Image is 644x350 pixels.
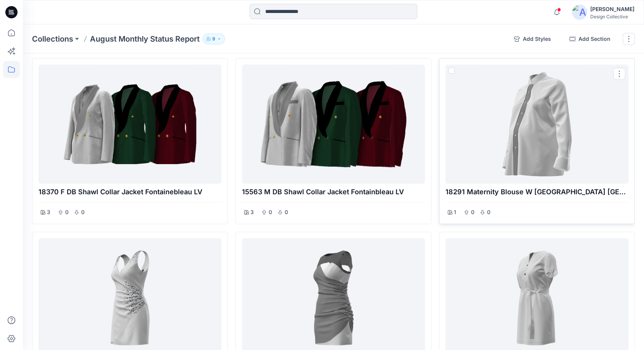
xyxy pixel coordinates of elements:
[563,33,617,45] button: Add Section
[284,208,288,217] p: 0
[235,58,431,224] div: 15563 M DB Shawl Collar Jacket Fontainbleau LV300
[242,187,425,197] p: 15563 M DB Shawl Collar Jacket Fontainbleau LV
[64,208,69,217] p: 0
[47,208,50,217] p: 3
[572,5,587,20] img: avatar
[613,68,625,80] button: Options
[486,208,491,217] p: 0
[590,14,634,19] div: Design Collective
[268,208,272,217] p: 0
[32,34,73,44] a: Collections
[38,187,221,197] p: 18370 F DB Shawl Collar Jacket Fontainebleau LV
[90,34,200,44] p: August Monthly Status Report
[470,208,475,217] p: 0
[32,58,228,224] div: 18370 F DB Shawl Collar Jacket Fontainebleau LV300
[590,5,634,14] div: [PERSON_NAME]
[212,35,215,43] p: 9
[454,208,456,217] p: 1
[203,34,225,44] button: 9
[445,187,628,197] p: 18291 Maternity Blouse w [GEOGRAPHIC_DATA] [GEOGRAPHIC_DATA]
[439,58,635,224] div: 18291 Maternity Blouse w [GEOGRAPHIC_DATA] [GEOGRAPHIC_DATA]100Options
[80,208,85,217] p: 0
[508,33,557,45] button: Add Styles
[250,208,254,217] p: 3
